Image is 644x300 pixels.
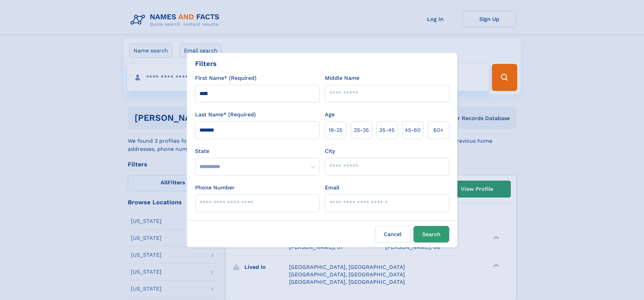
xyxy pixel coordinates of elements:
span: 18‑25 [329,126,342,134]
span: 25‑35 [354,126,369,134]
label: Age [325,111,335,119]
label: Middle Name [325,74,359,82]
label: Cancel [375,226,411,243]
div: Filters [195,59,217,69]
span: 60+ [433,126,444,134]
label: City [325,147,335,155]
span: 45‑60 [405,126,421,134]
button: Search [413,226,449,243]
label: State [195,147,319,155]
label: First Name* (Required) [195,74,257,82]
label: Email [325,184,339,192]
label: Phone Number [195,184,235,192]
span: 35‑45 [379,126,395,134]
label: Last Name* (Required) [195,111,256,119]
